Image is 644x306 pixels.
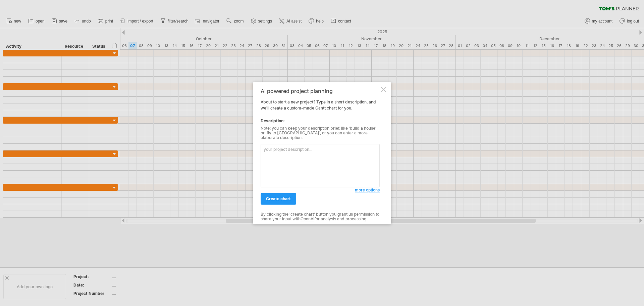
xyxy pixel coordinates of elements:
[355,187,380,192] span: more options
[261,193,296,205] a: create chart
[261,212,380,222] div: By clicking the 'create chart' button you grant us permission to share your input with for analys...
[301,217,314,222] a: OpenAI
[261,126,380,140] div: Note: you can keep your description brief, like 'build a house' or 'fly to [GEOGRAPHIC_DATA]', or...
[266,196,291,201] span: create chart
[261,118,380,124] div: Description:
[261,88,380,218] div: About to start a new project? Type in a short description, and we'll create a custom-made Gantt c...
[355,187,380,193] a: more options
[261,88,380,94] div: AI powered project planning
